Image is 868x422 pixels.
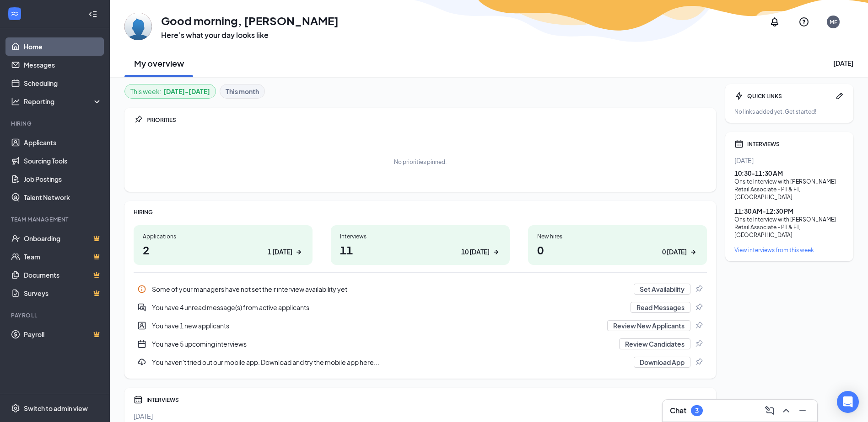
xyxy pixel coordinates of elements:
[24,133,102,152] a: Applicants
[226,86,259,96] b: This month
[137,358,146,367] svg: Download
[798,16,809,27] svg: QuestionInfo
[24,404,88,413] div: Switch to admin view
[762,403,777,418] button: ComposeMessage
[734,223,844,239] div: Retail Associate - PT & FT , [GEOGRAPHIC_DATA]
[88,10,97,19] svg: Collapse
[134,298,707,316] div: You have 4 unread message(s) from active applicants
[130,86,210,96] div: This week :
[11,120,100,127] div: Hiring
[137,303,146,312] svg: DoubleChatActive
[143,232,303,240] div: Applications
[734,108,844,116] div: No links added yet. Get started!
[631,302,690,313] button: Read Messages
[24,284,102,302] a: SurveysCrown
[670,406,686,416] h3: Chat
[134,58,184,69] h2: My overview
[734,216,844,223] div: Onsite Interview with [PERSON_NAME]
[461,247,490,257] div: 10 [DATE]
[689,248,698,257] svg: ArrowRight
[10,9,19,18] svg: WorkstreamLogo
[134,280,707,298] div: Some of your managers have not set their interview availability yet
[695,407,699,415] div: 3
[747,92,831,100] div: QUICK LINKS
[394,158,447,166] div: No priorities pinned.
[528,225,707,265] a: New hires00 [DATE]ArrowRight
[134,115,143,124] svg: Pin
[24,188,102,206] a: Talent Network
[146,116,707,124] div: PRIORITIES
[294,248,303,257] svg: ArrowRight
[734,169,844,178] div: 10:30 - 11:30 AM
[134,353,707,371] a: DownloadYou haven't tried out our mobile app. Download and try the mobile app here...Download AppPin
[134,335,707,353] div: You have 5 upcoming interviews
[137,339,146,348] svg: CalendarNew
[694,339,703,348] svg: Pin
[11,311,100,319] div: Payroll
[152,358,628,367] div: You haven't tried out our mobile app. Download and try the mobile app here...
[795,403,810,418] button: Minimize
[134,298,707,316] a: DoubleChatActiveYou have 4 unread message(s) from active applicantsRead MessagesPin
[11,404,20,413] svg: Settings
[134,208,707,216] div: HIRING
[152,339,614,348] div: You have 5 upcoming interviews
[747,140,844,148] div: INTERVIEWS
[134,335,707,353] a: CalendarNewYou have 5 upcoming interviewsReview CandidatesPin
[734,139,744,148] svg: Calendar
[734,246,844,254] a: View interviews from this week
[24,170,102,188] a: Job Postings
[24,229,102,248] a: OnboardingCrown
[619,338,690,349] button: Review Candidates
[537,242,698,258] h1: 0
[694,285,703,294] svg: Pin
[694,321,703,330] svg: Pin
[833,58,853,68] div: [DATE]
[734,185,844,201] div: Retail Associate - PT & FT , [GEOGRAPHIC_DATA]
[734,156,844,165] div: [DATE]
[764,405,775,416] svg: ComposeMessage
[634,357,690,368] button: Download App
[11,97,20,106] svg: Analysis
[781,405,792,416] svg: ChevronUp
[779,403,793,418] button: ChevronUp
[491,248,501,257] svg: ArrowRight
[152,303,625,312] div: You have 4 unread message(s) from active applicants
[24,56,102,74] a: Messages
[152,321,602,330] div: You have 1 new applicants
[143,242,303,258] h1: 2
[797,405,808,416] svg: Minimize
[734,206,844,216] div: 11:30 AM - 12:30 PM
[24,152,102,170] a: Sourcing Tools
[24,74,102,92] a: Scheduling
[152,285,628,294] div: Some of your managers have not set their interview availability yet
[134,395,143,404] svg: Calendar
[134,280,707,298] a: InfoSome of your managers have not set their interview availability yetSet AvailabilityPin
[634,284,690,295] button: Set Availability
[134,316,707,335] div: You have 1 new applicants
[146,396,707,404] div: INTERVIEWS
[694,358,703,367] svg: Pin
[134,411,707,421] div: [DATE]
[161,13,339,28] h1: Good morning, [PERSON_NAME]
[835,91,844,100] svg: Pen
[24,37,102,56] a: Home
[607,320,690,331] button: Review New Applicants
[137,285,146,294] svg: Info
[830,18,837,26] div: MF
[134,225,313,265] a: Applications21 [DATE]ArrowRight
[340,232,501,240] div: Interviews
[163,86,210,96] b: [DATE] - [DATE]
[11,216,100,223] div: Team Management
[734,178,844,185] div: Onsite Interview with [PERSON_NAME]
[662,247,687,257] div: 0 [DATE]
[537,232,698,240] div: New hires
[24,248,102,266] a: TeamCrown
[137,321,146,330] svg: UserEntity
[340,242,501,258] h1: 11
[769,16,780,27] svg: Notifications
[694,303,703,312] svg: Pin
[134,316,707,335] a: UserEntityYou have 1 new applicantsReview New ApplicantsPin
[161,30,339,40] h3: Here’s what your day looks like
[837,391,859,413] div: Open Intercom Messenger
